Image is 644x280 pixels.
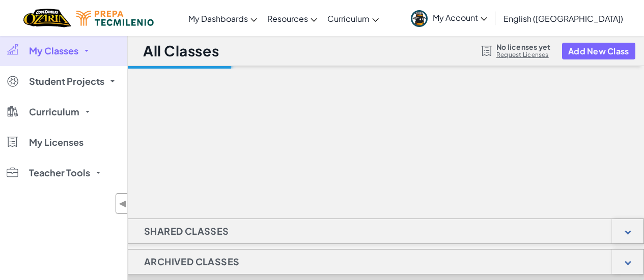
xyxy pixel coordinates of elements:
[29,138,83,147] span: My Licenses
[128,219,245,244] h1: Shared Classes
[327,13,370,24] span: Curriculum
[128,249,255,274] h1: Archived Classes
[29,77,104,86] span: Student Projects
[23,8,71,28] img: Home
[406,2,492,34] a: My Account
[188,13,248,24] span: My Dashboards
[411,10,428,27] img: avatar
[433,12,487,23] span: My Account
[503,13,623,24] span: English ([GEOGRAPHIC_DATA])
[262,5,322,32] a: Resources
[562,43,635,59] button: Add New Class
[29,168,90,177] span: Teacher Tools
[76,11,154,26] img: Tecmilenio logo
[119,196,127,211] span: ◀
[496,51,550,59] a: Request Licenses
[498,5,628,32] a: English ([GEOGRAPHIC_DATA])
[23,8,71,28] a: Ozaria by CodeCombat logo
[183,5,262,32] a: My Dashboards
[496,43,550,51] span: No licenses yet
[267,13,308,24] span: Resources
[29,46,78,55] span: My Classes
[143,41,219,60] h1: All Classes
[322,5,384,32] a: Curriculum
[29,107,79,116] span: Curriculum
